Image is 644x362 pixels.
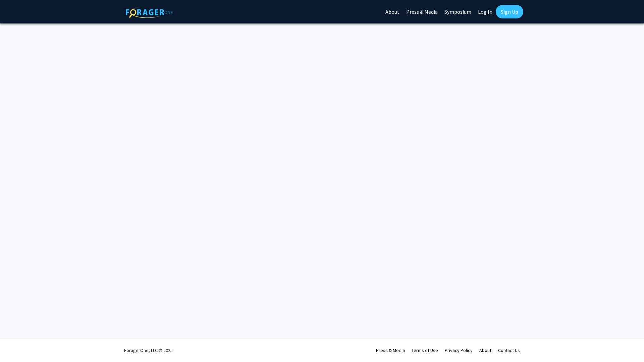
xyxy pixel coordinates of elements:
a: Press & Media [376,347,405,353]
a: Terms of Use [412,347,438,353]
a: Sign Up [496,5,523,18]
div: ForagerOne, LLC © 2025 [124,339,173,362]
a: Privacy Policy [445,347,473,353]
a: About [479,347,491,353]
a: Contact Us [498,347,520,353]
img: ForagerOne Logo [126,6,173,18]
